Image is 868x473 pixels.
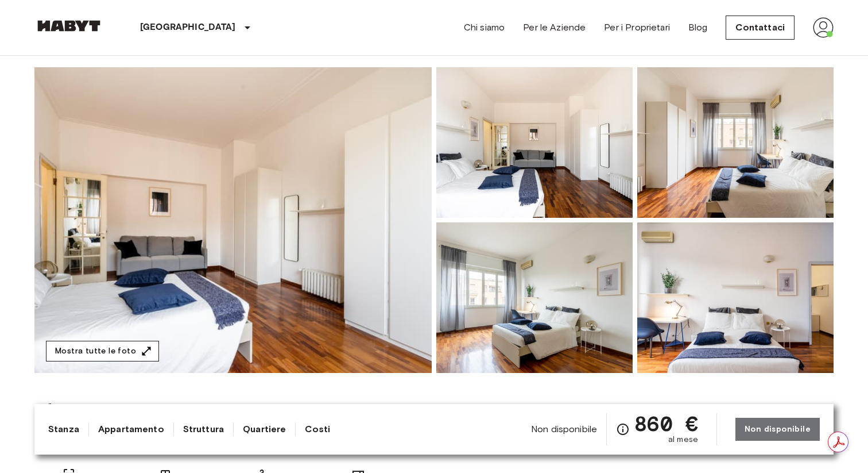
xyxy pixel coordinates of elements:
a: Chi siamo [464,21,505,34]
img: Habyt [34,20,103,32]
a: Stanza [48,422,79,436]
img: Picture of unit IT-14-088-001-05H [637,67,834,218]
img: Picture of unit IT-14-088-001-05H [637,222,834,373]
img: avatar [813,17,834,38]
button: Mostra tutte le foto [46,341,159,362]
svg: Verifica i dettagli delle spese nella sezione 'Riassunto dei Costi'. Si prega di notare che gli s... [616,422,630,436]
a: Appartamento [98,422,164,436]
span: Non disponibile [531,423,597,436]
img: Marketing picture of unit IT-14-088-001-05H [34,67,432,373]
a: Contattaci [726,16,795,40]
a: Per le Aziende [523,21,586,34]
img: Picture of unit IT-14-088-001-05H [436,222,633,373]
a: Costi [305,422,330,436]
span: 860 € [634,413,698,434]
a: Struttura [183,422,224,436]
span: al mese [668,434,698,445]
a: Per i Proprietari [604,21,670,34]
a: Blog [688,21,708,34]
p: [GEOGRAPHIC_DATA] [140,21,236,34]
img: Picture of unit IT-14-088-001-05H [436,67,633,218]
span: Informazioni sulla stanza [34,401,834,418]
a: Quartiere [243,422,286,436]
